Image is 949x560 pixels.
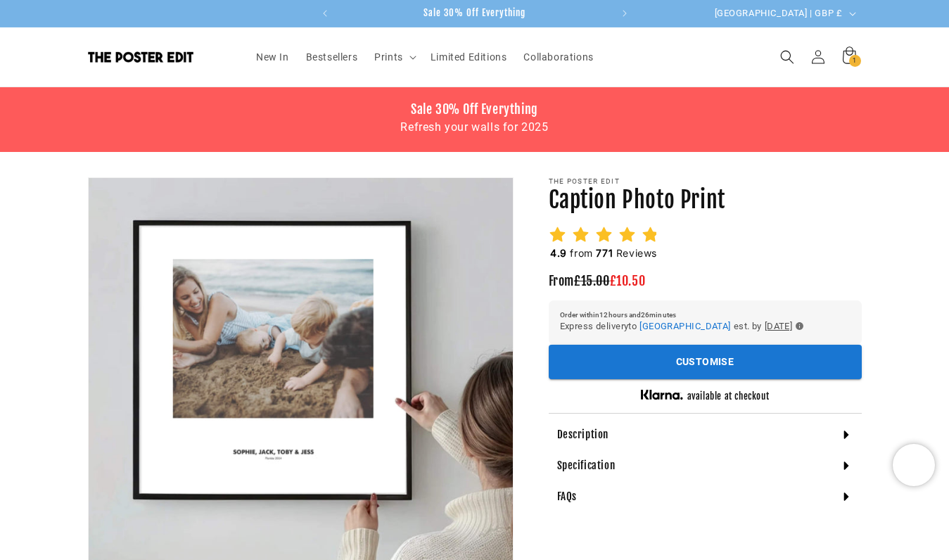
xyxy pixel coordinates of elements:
span: Sale 30% Off Everything [423,7,526,18]
iframe: Chatra live chat [893,444,935,486]
span: Limited Editions [431,51,507,63]
a: Limited Editions [422,42,516,72]
span: £10.50 [610,273,646,288]
span: New In [256,51,289,63]
span: Express delivery to [560,319,637,334]
summary: Prints [366,42,422,72]
h4: Specification [557,459,616,473]
span: £15.00 [574,273,610,288]
h5: available at checkout [687,390,770,402]
span: Collaborations [523,51,593,63]
h2: from Reviews [549,246,659,260]
h6: Order within 12 hours and 26 minutes [560,312,851,319]
h4: FAQs [557,490,577,504]
span: est. by [734,319,762,334]
summary: Search [772,42,803,72]
img: The Poster Edit [88,51,193,63]
span: [GEOGRAPHIC_DATA] | GBP £ [715,6,843,20]
button: [GEOGRAPHIC_DATA] [639,319,730,334]
span: 771 [596,247,613,259]
span: [DATE] [765,319,793,334]
a: Bestsellers [298,42,367,72]
a: Collaborations [515,42,601,72]
div: outlined primary button group [549,345,862,379]
span: 1 [853,55,857,67]
a: The Poster Edit [82,46,234,68]
h3: From [549,273,862,289]
button: Customise [549,345,862,379]
h1: Caption Photo Print [549,186,862,215]
span: Prints [374,51,403,63]
span: [GEOGRAPHIC_DATA] [639,321,730,331]
p: The Poster Edit [549,177,862,186]
h4: Description [557,428,609,442]
a: New In [248,42,298,72]
span: Bestsellers [306,51,358,63]
span: 4.9 [550,247,567,259]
